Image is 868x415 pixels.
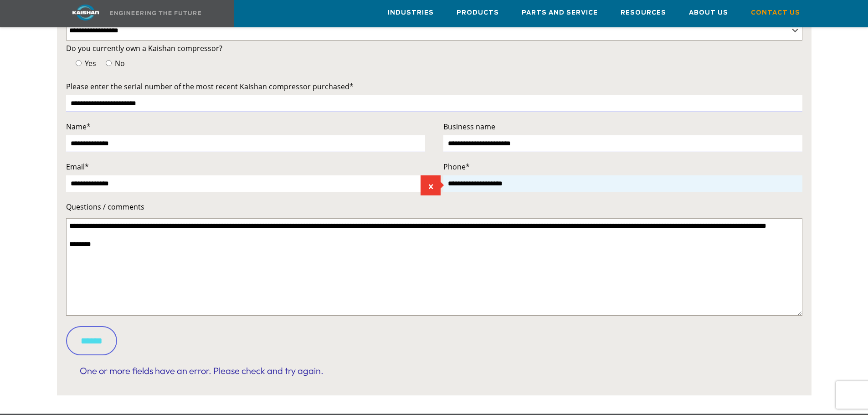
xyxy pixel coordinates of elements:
[522,0,598,25] a: Parts and Service
[443,160,802,173] label: Phone*
[621,0,666,25] a: Resources
[388,0,434,25] a: Industries
[66,160,425,173] label: Email*
[457,0,499,25] a: Products
[751,0,800,25] a: Contact Us
[83,58,96,68] span: Yes
[689,8,728,18] span: About Us
[66,42,802,55] label: Do you currently own a Kaishan compressor?
[443,120,802,133] label: Business name
[66,42,802,379] form: Contact form
[76,60,82,66] input: Yes
[689,0,728,25] a: About Us
[51,5,120,20] img: kaishan logo
[106,60,112,66] input: No
[621,8,666,18] span: Resources
[110,11,201,15] img: Engineering the future
[421,175,441,195] span: The telephone number is invalid.
[71,362,798,379] div: One or more fields have an error. Please check and try again.
[66,80,802,93] label: Please enter the serial number of the most recent Kaishan compressor purchased*
[113,58,125,68] span: No
[522,8,598,18] span: Parts and Service
[457,8,499,18] span: Products
[751,8,800,18] span: Contact Us
[388,8,434,18] span: Industries
[66,120,425,133] label: Name*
